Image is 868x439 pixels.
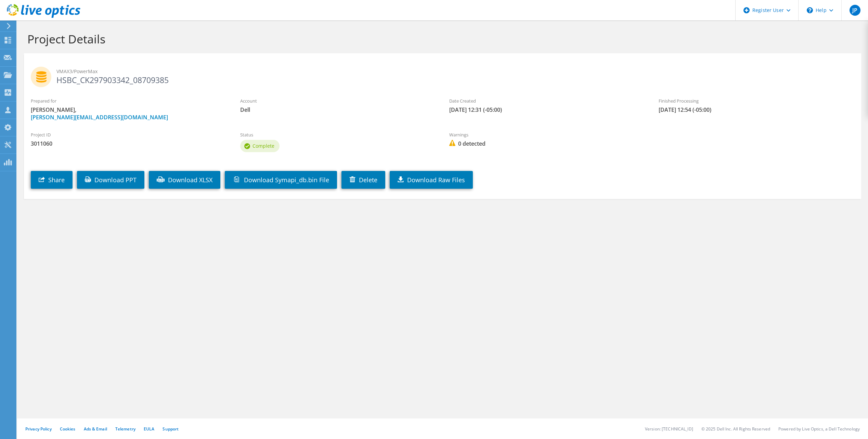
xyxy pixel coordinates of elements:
span: VMAX3/PowerMax [56,68,854,75]
label: Project ID [31,131,226,138]
span: [DATE] 12:54 (-05:00) [659,106,854,114]
h2: HSBC_CK297903342_08709385 [31,67,854,84]
a: Download PPT [77,171,144,189]
li: Version: [TECHNICAL_ID] [645,426,693,432]
span: JP [850,5,860,16]
svg: \n [807,7,813,13]
label: Finished Processing [659,97,854,104]
label: Prepared for [31,97,226,104]
a: Share [31,171,73,189]
a: [PERSON_NAME][EMAIL_ADDRESS][DOMAIN_NAME] [31,114,168,121]
a: Download XLSX [149,171,220,189]
label: Warnings [449,131,645,138]
a: Download Raw Files [390,171,473,189]
span: Complete [252,143,274,149]
span: 0 detected [449,140,645,147]
span: [PERSON_NAME], [31,106,226,121]
a: Support [163,426,179,432]
a: Delete [341,171,385,189]
a: Download Symapi_db.bin File [225,171,337,189]
a: Cookies [60,426,76,432]
span: Dell [240,106,436,114]
label: Date Created [449,97,645,104]
a: Telemetry [115,426,135,432]
li: © 2025 Dell Inc. All Rights Reserved [701,426,770,432]
a: Ads & Email [84,426,107,432]
li: Powered by Live Optics, a Dell Technology [778,426,860,432]
span: 3011060 [31,140,226,147]
a: EULA [144,426,154,432]
label: Account [240,97,436,104]
span: [DATE] 12:31 (-05:00) [449,106,645,114]
a: Privacy Policy [25,426,52,432]
h1: Project Details [27,32,854,46]
label: Status [240,131,436,138]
